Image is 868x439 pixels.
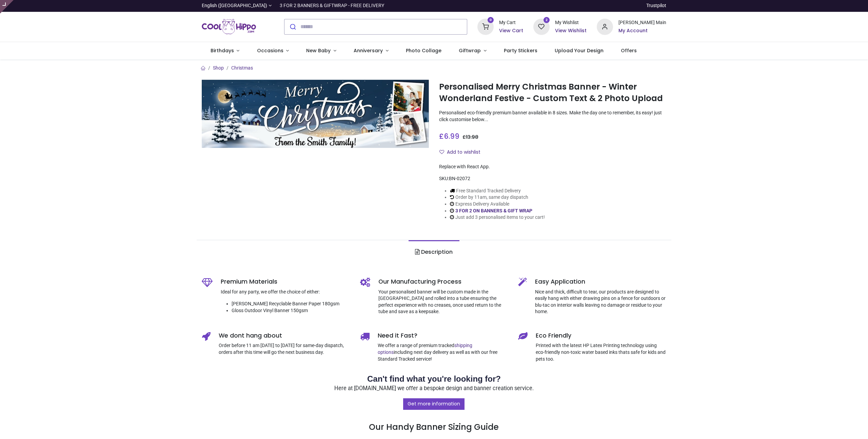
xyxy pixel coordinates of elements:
[354,47,383,54] span: Anniversary
[450,188,545,194] li: Free Standard Tracked Delivery
[618,27,666,34] a: My Account
[555,19,587,26] div: My Wishlist
[533,23,550,29] a: 2
[378,331,508,340] h5: Need it Fast?
[202,42,248,60] a: Birthdays
[202,385,666,393] p: Here at [DOMAIN_NAME] we offer a bespoke design and banner creation service.
[202,80,429,148] img: Personalised Merry Christmas Banner - Winter Wonderland Festive - Custom Text & 2 Photo Upload
[221,289,350,295] p: Ideal for any party, we offer the choice of either:
[403,398,465,410] a: Get more information
[439,150,444,154] i: Add to wishlist
[439,81,666,104] h1: Personalised Merry Christmas Banner - Winter Wonderland Festive - Custom Text & 2 Photo Upload
[499,19,523,26] div: My Cart
[378,278,508,286] h5: Our Manufacturing Process
[213,65,224,71] a: Shop
[450,194,545,201] li: Order by 11am, same day dispatch
[459,47,481,54] span: Giftwrap
[202,2,272,9] a: English ([GEOGRAPHIC_DATA])
[219,342,350,356] p: Order before 11 am [DATE] to [DATE] for same-day dispatch, orders after this time will go the nex...
[450,201,545,208] li: Express Delivery Available
[378,289,508,315] p: Your personalised banner will be custom made in the [GEOGRAPHIC_DATA] and rolled into a tube ensu...
[284,19,300,34] button: Submit
[439,147,486,158] button: Add to wishlistAdd to wishlist
[202,398,666,433] h3: Our Handy Banner Sizing Guide
[555,47,604,54] span: Upload Your Design
[406,47,441,54] span: Photo Collage
[232,307,350,314] li: Gloss Outdoor Vinyl Banner 150gsm
[499,27,523,34] a: View Cart
[409,240,459,264] a: Description
[202,373,666,385] h2: Can't find what you're looking for?
[345,42,397,60] a: Anniversary
[257,47,283,54] span: Occasions
[221,278,350,286] h5: Premium Materials
[248,42,298,60] a: Occasions
[439,175,666,182] div: SKU:
[439,131,459,141] span: £
[306,47,331,54] span: New Baby
[450,214,545,221] li: Just add 3 personalised items to your cart!
[536,342,666,362] p: Printed with the latest HP Latex Printing technology using eco-friendly non-toxic water based ink...
[232,301,350,307] li: [PERSON_NAME] Recyclable Banner Paper 180gsm
[504,47,537,54] span: Party Stickers
[477,23,494,29] a: 0
[231,65,253,71] a: Christmas
[280,2,384,9] div: 3 FOR 2 BANNERS & GIFTWRAP - FREE DELIVERY
[444,131,459,141] span: 6.99
[536,331,666,340] h5: Eco Friendly
[544,17,550,23] sup: 2
[439,110,666,123] p: Personalised eco-friendly premium banner available in 8 sizes. Make the day one to remember, its ...
[488,17,494,23] sup: 0
[535,289,666,315] p: Nice and thick, difficult to tear, our products are designed to easily hang with either drawing p...
[466,134,478,140] span: 13.98
[202,17,256,36] img: Cool Hippo
[618,19,666,26] div: [PERSON_NAME] Main
[378,342,508,362] p: We offer a range of premium tracked including next day delivery as well as with our free Standard...
[449,176,470,181] span: BN-02072
[219,331,350,340] h5: We dont hang about
[202,17,256,36] a: Logo of Cool Hippo
[621,47,637,54] span: Offers
[462,134,478,140] span: £
[455,208,532,213] a: 3 FOR 2 ON BANNERS & GIFT WRAP
[211,47,234,54] span: Birthdays
[535,278,666,286] h5: Easy Application
[450,42,495,60] a: Giftwrap
[555,27,587,34] a: View Wishlist
[298,42,345,60] a: New Baby
[646,2,666,9] a: Trustpilot
[439,164,666,170] div: Replace with React App.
